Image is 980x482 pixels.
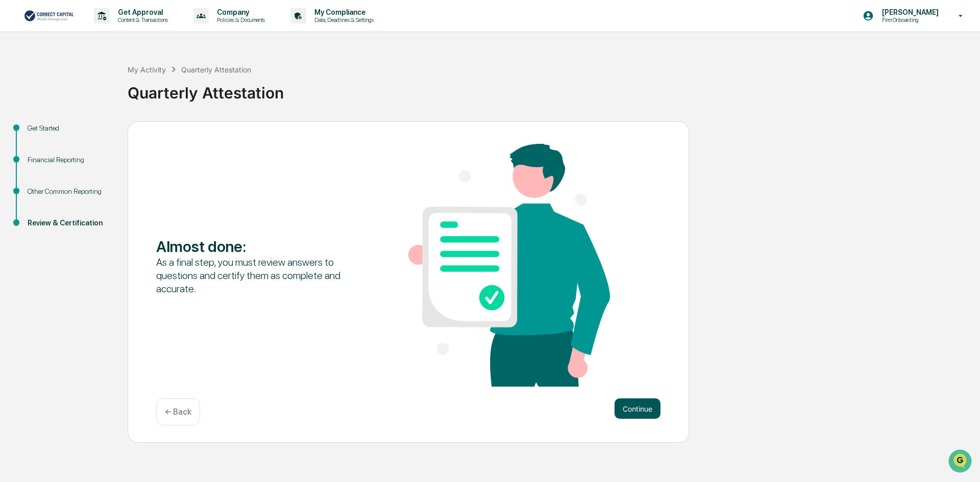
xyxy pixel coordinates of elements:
a: Powered byPylon [72,172,124,181]
a: 🔎Data Lookup [6,144,68,162]
p: My Compliance [306,8,379,16]
p: How can we help? [10,21,186,38]
p: Policies & Documents [209,16,270,23]
span: Preclearance [20,129,66,139]
div: Quarterly Attestation [128,75,975,102]
span: Pylon [102,173,124,181]
span: Data Lookup [20,148,64,158]
p: [PERSON_NAME] [874,8,944,16]
a: 🖐️Preclearance [6,124,70,143]
a: 🗄️Attestations [70,124,131,143]
div: As a final step, you must review answers to questions and certify them as complete and accurate. [156,256,358,295]
div: Quarterly Attestation [181,65,251,74]
span: Attestations [84,129,127,139]
p: Content & Transactions [110,16,173,23]
div: 🖐️ [10,130,18,138]
div: We're available if you need us! [35,88,129,96]
img: Almost done [408,144,610,387]
div: Start new chat [35,78,167,88]
img: logo [24,9,73,22]
iframe: Open customer support [947,448,975,476]
button: Start new chat [174,81,186,93]
button: Continue [615,398,660,419]
div: Almost done : [156,237,358,256]
div: Other Common Reporting [28,186,111,197]
img: 1746055101610-c473b297-6a78-478c-a979-82029cc54cd1 [10,78,29,96]
div: 🔎 [10,149,18,157]
div: Review & Certification [28,218,111,229]
p: Data, Deadlines & Settings [306,16,379,23]
div: 🗄️ [74,130,82,138]
p: Get Approval [110,8,173,16]
div: Get Started [28,123,111,134]
div: My Activity [128,65,166,74]
p: Firm Onboarding [874,16,944,23]
p: Company [209,8,270,16]
p: ← Back [165,407,191,417]
div: Financial Reporting [28,155,111,165]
